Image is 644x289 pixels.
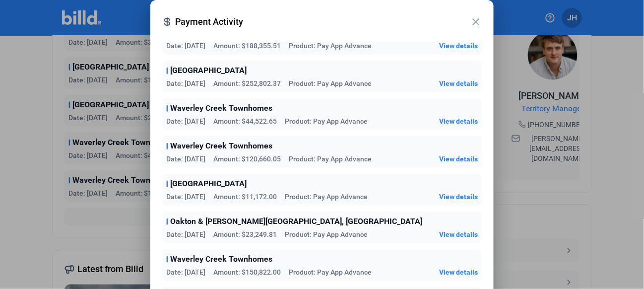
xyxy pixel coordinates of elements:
span: Date: [DATE] [166,192,205,202]
span: [GEOGRAPHIC_DATA] [170,178,247,190]
span: Product: Pay App Advance [289,154,372,164]
span: Amount: $150,822.00 [213,267,281,277]
span: Product: Pay App Advance [289,78,372,88]
span: Amount: $188,355.51 [213,41,281,51]
span: Amount: $11,172.00 [213,192,277,202]
span: Product: Pay App Advance [285,192,368,202]
span: Product: Pay App Advance [285,116,368,126]
button: View details [439,78,478,88]
span: Product: Pay App Advance [289,41,372,51]
button: View details [439,154,478,164]
mat-icon: close [470,16,482,28]
span: Date: [DATE] [166,267,205,277]
button: View details [439,41,478,51]
span: Product: Pay App Advance [285,229,368,239]
span: Date: [DATE] [166,229,205,239]
span: Waverley Creek Townhomes [170,102,272,114]
span: Amount: $252,802.37 [213,78,281,88]
button: View details [439,229,478,239]
span: Date: [DATE] [166,78,205,88]
span: Payment Activity [175,15,470,29]
span: Waverley Creek Townhomes [170,140,272,152]
span: Oakton & [PERSON_NAME][GEOGRAPHIC_DATA], [GEOGRAPHIC_DATA] [170,216,422,227]
span: Date: [DATE] [166,154,205,164]
span: Amount: $120,660.05 [213,154,281,164]
button: View details [439,192,478,202]
span: Date: [DATE] [166,41,205,51]
span: [GEOGRAPHIC_DATA] [170,65,247,76]
button: View details [439,267,478,277]
span: Date: [DATE] [166,116,205,126]
span: Amount: $44,522.65 [213,116,277,126]
span: Amount: $23,249.81 [213,229,277,239]
span: Waverley Creek Townhomes [170,253,272,265]
span: Product: Pay App Advance [289,267,372,277]
button: View details [439,116,478,126]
